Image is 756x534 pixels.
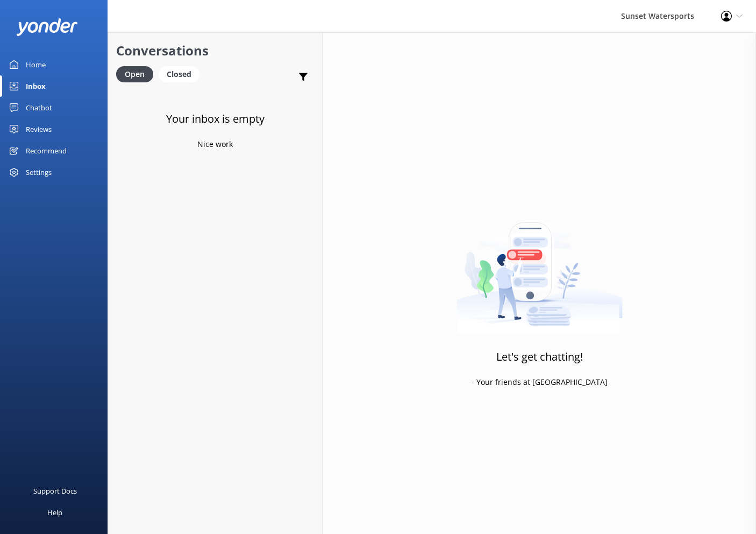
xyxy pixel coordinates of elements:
div: Chatbot [26,97,52,118]
img: artwork of a man stealing a conversation from at giant smartphone [457,200,623,334]
a: Open [116,68,159,80]
h2: Conversations [116,40,314,61]
p: - Your friends at [GEOGRAPHIC_DATA] [472,376,608,388]
a: Closed [159,68,205,80]
img: yonder-white-logo.png [16,18,78,36]
div: Settings [26,161,52,183]
div: Closed [159,66,199,82]
div: Home [26,54,46,75]
div: Help [47,502,62,523]
p: Nice work [197,138,233,150]
div: Recommend [26,140,67,161]
div: Open [116,66,153,82]
h3: Your inbox is empty [166,110,265,128]
div: Support Docs [33,480,77,502]
div: Inbox [26,75,46,97]
h3: Let's get chatting! [496,348,583,366]
div: Reviews [26,118,52,140]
